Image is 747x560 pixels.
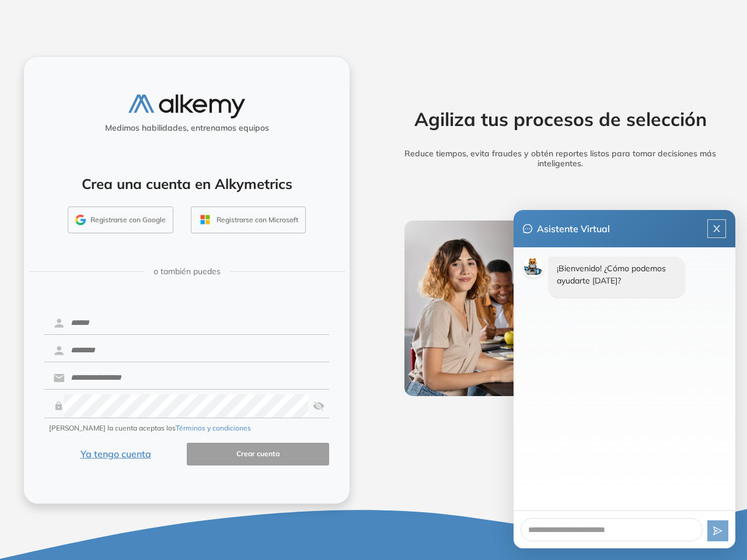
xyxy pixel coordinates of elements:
[191,206,306,233] button: Registrarse con Microsoft
[29,123,345,133] h5: Medimos habilidades, entrenamos equipos
[523,257,544,278] img: Alky Avatar
[313,394,324,418] img: asd
[75,215,86,225] img: GMAIL_ICON
[68,206,173,233] button: Registrarse con Google
[708,224,725,233] span: close
[707,520,728,541] button: send
[387,108,734,130] h2: Agiliza tus procesos de selección
[187,443,329,466] button: Crear cuenta
[128,94,245,118] img: logo-alkemy
[557,263,666,286] span: ¡Bienvenido! ¿Cómo podemos ayudarte [DATE]?
[44,443,187,466] button: Ya tengo cuenta
[198,213,212,226] img: OUTLOOK_ICON
[537,222,610,236] span: Asistente Virtual
[176,423,251,433] button: Términos y condiciones
[39,176,334,192] h4: Crea una cuenta en Alkymetrics
[404,220,717,396] img: img-more-info
[387,149,734,169] h5: Reduce tiempos, evita fraudes y obtén reportes listos para tomar decisiones más inteligentes.
[523,224,532,233] span: message
[707,219,726,238] button: close
[153,265,221,278] span: o también puedes
[49,423,251,433] span: [PERSON_NAME] la cuenta aceptas los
